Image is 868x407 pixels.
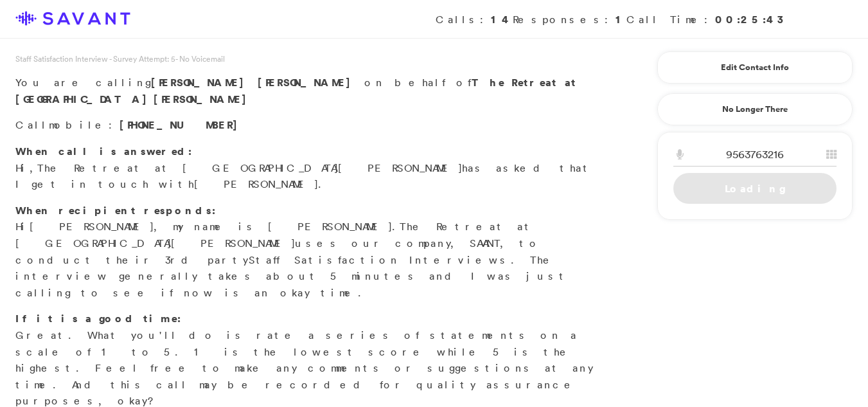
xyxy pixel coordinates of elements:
span: Staff Satisfaction Interview - Survey Attempt: 5 - No Voicemail [15,53,225,64]
p: You are calling on behalf of [15,75,608,107]
span: Staff Satisfaction Interview [249,253,500,266]
a: Edit Contact Info [673,57,837,78]
strong: 14 [491,12,513,26]
strong: 00:25:43 [715,12,788,26]
p: Hi, has asked that I get in touch with . [15,143,608,193]
a: Loading [673,173,837,204]
strong: When call is answered: [15,144,192,158]
span: mobile [49,118,109,131]
span: [PERSON_NAME] [194,177,318,190]
span: [PHONE_NUMBER] [120,118,244,132]
p: Hi , my name is [PERSON_NAME]. uses our company, SAVANT, to conduct their 3rd party s. The interv... [15,203,608,302]
strong: If it is a good time: [15,311,181,325]
a: No Longer There [657,93,853,125]
span: [PERSON_NAME] [258,75,357,89]
p: Call : [15,117,608,134]
span: [PERSON_NAME] [30,220,154,233]
strong: The Retreat at [GEOGRAPHIC_DATA][PERSON_NAME] [15,75,577,106]
span: The Retreat at [GEOGRAPHIC_DATA][PERSON_NAME] [37,161,462,174]
strong: When recipient responds: [15,203,216,217]
strong: 1 [616,12,626,26]
span: The Retreat at [GEOGRAPHIC_DATA][PERSON_NAME] [15,220,535,249]
span: [PERSON_NAME] [151,75,251,89]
